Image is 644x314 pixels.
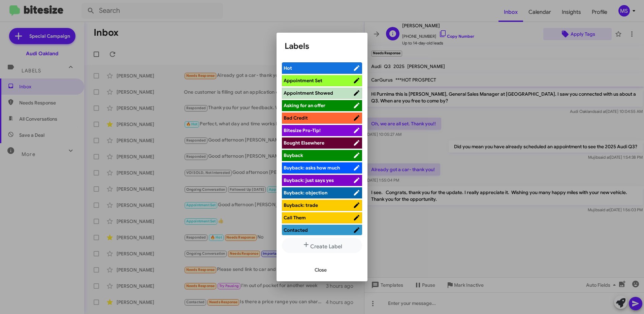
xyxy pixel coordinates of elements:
[284,177,334,183] span: Buyback: just says yes
[284,202,318,208] span: Buyback: trade
[284,65,292,71] span: Hot
[284,227,308,233] span: Contacted
[284,90,333,96] span: Appointment Showed
[284,140,324,146] span: Bought Elsewhere
[309,264,332,276] button: Close
[284,152,303,158] span: Buyback
[284,165,340,171] span: Buyback: asks how much
[285,41,359,52] h1: Labels
[284,127,321,133] span: Bitesize Pro-Tip!
[284,115,308,121] span: Bad Credit
[284,102,325,108] span: Asking for an offer
[284,215,306,221] span: Call Them
[315,264,327,276] span: Close
[282,238,362,253] button: Create Label
[284,190,327,196] span: Buyback: objection
[284,77,322,84] span: Appointment Set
